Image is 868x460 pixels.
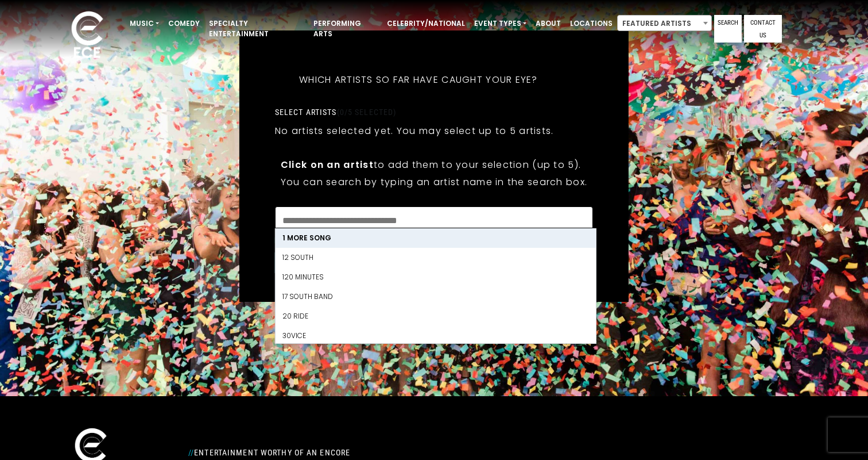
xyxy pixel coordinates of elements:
textarea: Search [282,214,586,224]
a: Music [125,14,164,33]
a: Performing Arts [309,14,382,44]
strong: Click on an artist [281,158,374,171]
span: Featured Artists [617,15,712,31]
span: (0/5 selected) [337,108,397,117]
img: ece_new_logo_whitev2-1.png [59,8,116,64]
a: Locations [565,14,617,33]
a: Contact Us [744,15,782,43]
a: Celebrity/National [382,14,470,33]
li: 1 More Song [276,228,596,248]
span: // [188,448,194,457]
li: 30Vice [276,326,596,346]
p: You can search by typing an artist name in the search box. [281,175,587,189]
a: About [531,14,565,33]
a: Event Types [470,14,531,33]
li: 20 Ride [276,306,596,326]
label: Select artists [275,107,396,117]
p: to add them to your selection (up to 5). [281,158,587,172]
li: 120 Minutes [276,267,596,287]
a: Search [714,15,742,43]
a: Comedy [164,14,204,33]
h5: Which artists so far have caught your eye? [275,59,562,101]
p: No artists selected yet. You may select up to 5 artists. [275,124,554,138]
span: Featured Artists [618,16,711,32]
li: 12 South [276,248,596,267]
li: 17 South Band [276,287,596,306]
a: Specialty Entertainment [204,14,309,44]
